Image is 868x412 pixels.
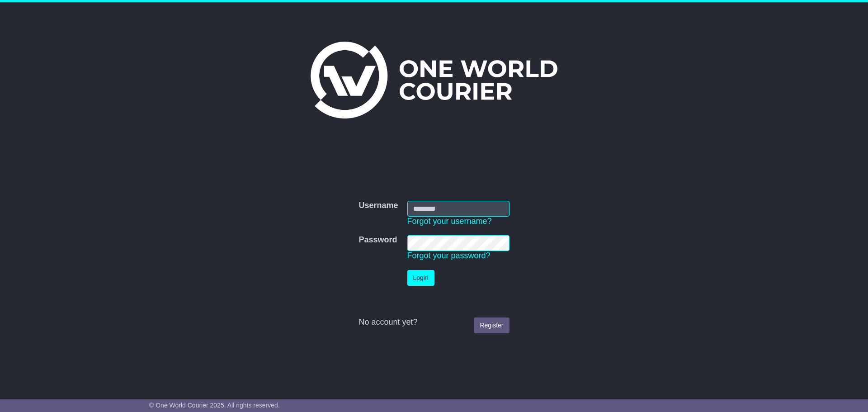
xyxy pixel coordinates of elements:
span: © One World Courier 2025. All rights reserved. [149,402,280,409]
img: One World [311,42,557,118]
label: Username [359,201,398,211]
a: Forgot your password? [407,251,491,260]
a: Forgot your username? [407,217,492,226]
div: No account yet? [359,317,509,327]
label: Password [359,235,397,245]
button: Login [407,270,434,286]
a: Register [474,317,509,333]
